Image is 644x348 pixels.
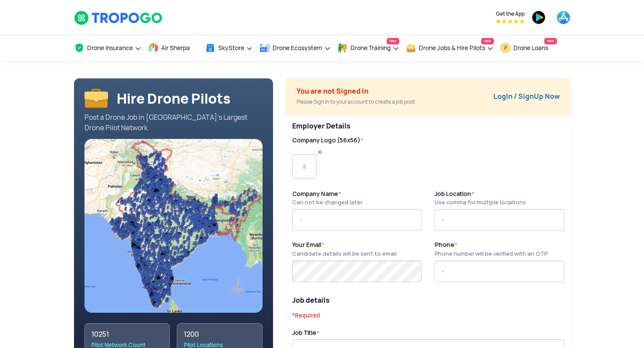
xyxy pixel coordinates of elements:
span: *Required [292,312,320,319]
a: Drone LoansNew [500,35,557,61]
div: Use comma for multiple locaitons [435,198,526,207]
img: TropoGo Logo [74,10,163,25]
span: Get the App [496,10,525,17]
a: Air Sherpa [148,35,199,61]
span: Drone Ecosystem [273,44,322,51]
label: Job Location [435,189,526,207]
span: Air Sherpa [161,44,190,51]
div: Can not be changed later [292,198,362,207]
span: SkyStore [218,44,244,51]
a: Drone Ecosystem [260,35,331,61]
p: Employer Details [292,121,564,132]
a: Drone TrainingNew [337,35,399,61]
div: 10251 [91,330,163,339]
label: Your Email [292,240,397,258]
span: New [387,38,399,44]
label: Phone [435,240,548,258]
img: ic_appstore.png [556,10,570,24]
div: Candidate details will be sent to email [292,250,397,258]
a: Drone Jobs & Hire PilotsNew [406,35,494,61]
label: Job Title [292,328,319,338]
div: Please Sign In to your account to create a job post [297,97,415,107]
span: New [481,38,494,44]
div: Post a Drone Job in [GEOGRAPHIC_DATA]’s Largest Drone Pilot Network. [84,112,263,133]
h1: Hire Drone Pilots [117,91,231,107]
span: Drone Jobs & Hire Pilots [419,44,485,51]
input: - [435,209,564,231]
p: Job details [292,295,564,306]
input: - [292,209,421,231]
label: Company Logo (56x56) [292,136,564,145]
div: Phone number will be verified with an OTP [435,250,548,258]
label: Company Name [292,189,362,207]
span: Drone Insurance [87,44,133,51]
span: Drone Loans [513,44,548,51]
img: App Raking [496,19,524,24]
span: Drone Training [351,44,391,51]
div: 1200 [184,330,256,339]
input: - [435,260,564,282]
span: New [544,38,557,44]
a: LogIn / SignUp Now [493,92,560,101]
div: You are not Signed In [297,86,415,97]
img: ic_playstore.png [532,10,546,24]
a: Drone Insurance [74,35,142,61]
a: SkyStore [205,35,253,61]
